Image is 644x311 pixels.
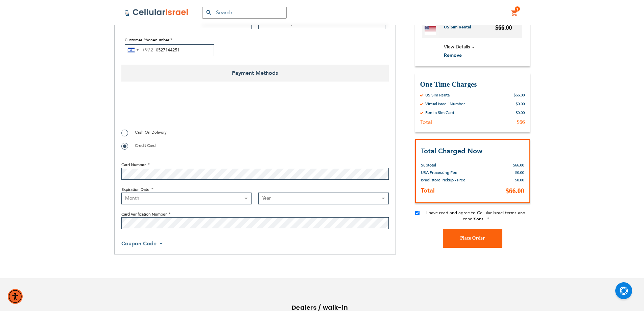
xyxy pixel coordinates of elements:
[425,23,436,35] img: US Sim Rental
[202,7,287,19] input: Search
[125,44,214,56] input: e.g. 50-234-5678
[421,156,474,169] th: Subtotal
[516,101,525,107] div: $0.00
[420,80,525,89] h3: One Time Charges
[425,92,451,98] div: US Sim Rental
[121,162,146,168] span: Card Number
[443,229,502,248] button: Place Order
[8,289,23,304] div: Accessibility Menu
[515,170,524,175] span: $0.00
[121,187,149,192] span: Expiration Date
[425,110,454,115] div: Rent a Sim Card
[121,65,389,82] span: Payment Methods
[444,24,476,35] a: US Sim Rental
[121,212,167,217] span: Card Verification Number
[426,210,525,222] span: I have read and agree to Cellular Israel terms and conditions.
[515,178,524,182] span: $0.00
[516,110,525,115] div: $0.00
[514,92,525,98] div: $66.00
[517,119,525,126] div: $66
[506,187,524,195] span: $66.00
[125,45,153,56] button: Selected country
[421,186,435,195] strong: Total
[444,52,462,59] span: Remove
[444,44,470,50] span: View Details
[142,46,153,54] div: +972
[421,177,466,183] span: Israel store Pickup - Free
[495,24,512,31] span: $66.00
[124,8,189,17] img: Cellular Israel Logo
[511,9,518,17] a: 1
[125,37,169,43] span: Customer Phonenumber
[121,240,157,247] span: Coupon Code
[421,147,482,156] strong: Total Charged Now
[421,170,457,175] span: USA Processing Fee
[425,101,465,107] div: Virtual Israeli Number
[516,6,519,12] span: 1
[121,97,224,123] iframe: reCAPTCHA
[513,163,524,168] span: $66.00
[420,119,432,126] div: Total
[460,236,485,241] span: Place Order
[135,130,167,135] span: Cash On Delivery
[135,143,156,148] span: Credit Card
